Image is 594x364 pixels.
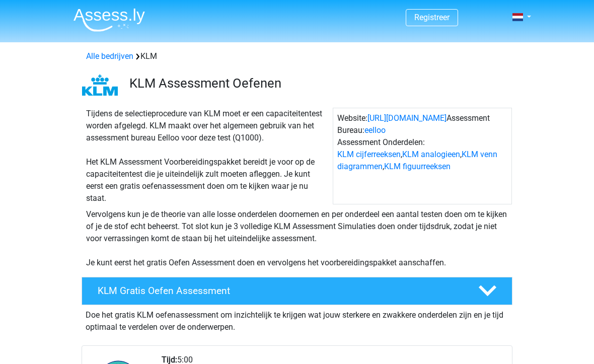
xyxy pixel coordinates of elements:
a: KLM figuurreeksen [384,162,451,171]
div: KLM [82,50,512,62]
div: Vervolgens kun je de theorie van alle losse onderdelen doornemen en per onderdeel een aantal test... [82,208,512,269]
a: KLM venn diagrammen [337,150,497,171]
a: KLM analogieen [402,150,460,159]
div: Doe het gratis KLM oefenassessment om inzichtelijk te krijgen wat jouw sterkere en zwakkere onder... [82,305,512,333]
div: Tijdens de selectieprocedure van KLM moet er een capaciteitentest worden afgelegd. KLM maakt over... [82,108,333,204]
a: KLM cijferreeksen [337,150,401,159]
div: Website: Assessment Bureau: Assessment Onderdelen: , , , [333,108,512,204]
img: Assessly [73,8,145,32]
h3: KLM Assessment Oefenen [129,76,504,91]
h4: KLM Gratis Oefen Assessment [98,285,462,297]
a: Alle bedrijven [86,51,133,61]
a: [URL][DOMAIN_NAME] [367,113,447,123]
a: Registreer [414,13,450,22]
a: KLM Gratis Oefen Assessment [78,277,516,305]
a: eelloo [364,125,386,135]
